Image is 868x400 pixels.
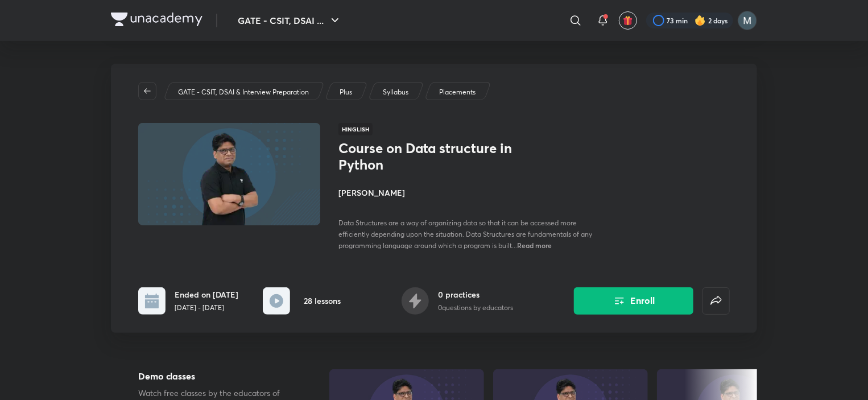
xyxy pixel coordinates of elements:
p: 0 questions by educators [438,303,513,313]
p: GATE - CSIT, DSAI & Interview Preparation [178,87,309,97]
img: Thumbnail [137,122,322,226]
img: streak [695,15,706,26]
a: Syllabus [381,87,411,97]
button: Enroll [574,287,693,315]
img: Company Logo [111,13,202,26]
button: false [702,287,730,315]
a: Placements [437,87,478,97]
button: avatar [619,11,637,30]
h1: Course on Data structure in Python [338,140,524,173]
p: Placements [439,87,476,97]
button: GATE - CSIT, DSAI ... [231,9,349,32]
span: Read more [517,241,552,250]
img: avatar [623,15,633,26]
p: Plus [340,87,352,97]
h6: 28 lessons [304,295,341,307]
h5: Demo classes [138,369,293,383]
a: Plus [338,87,354,97]
span: Hinglish [338,123,373,135]
img: Manish Sharma [738,11,757,30]
h4: [PERSON_NAME] [338,187,593,199]
a: Company Logo [111,13,202,29]
h6: 0 practices [438,288,513,300]
span: Data Structures are a way of organizing data so that it can be accessed more efficiently dependin... [338,218,592,250]
p: [DATE] - [DATE] [175,303,238,313]
a: GATE - CSIT, DSAI & Interview Preparation [176,87,311,97]
h6: Ended on [DATE] [175,288,238,300]
p: Syllabus [383,87,408,97]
